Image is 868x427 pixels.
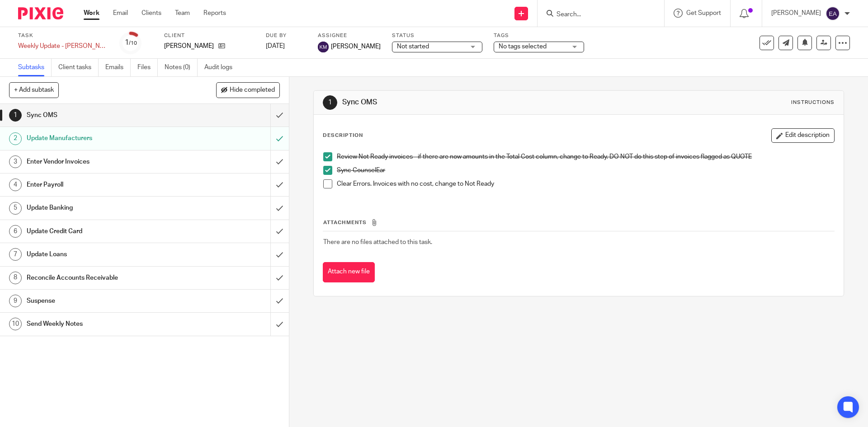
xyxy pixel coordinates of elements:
h1: Enter Payroll [27,178,183,192]
label: Due by [266,32,307,39]
h1: Send Weekly Notes [27,317,183,331]
h1: Update Manufacturers [27,131,183,145]
div: 3 [9,155,22,168]
p: [PERSON_NAME] [164,42,214,51]
div: Weekly Update - Fligor 2 [18,42,108,51]
label: Task [18,32,108,39]
div: 8 [9,272,22,284]
h1: Sync OMS [27,108,183,122]
label: Client [164,32,255,39]
a: Team [175,9,190,18]
p: Clear Errors. Invoices with no cost, change to Not Ready [337,179,834,188]
div: 1 [125,38,137,48]
img: svg%3E [826,6,840,21]
div: 2 [9,132,22,145]
a: Notes (0) [165,59,198,76]
span: Hide completed [230,87,275,94]
img: Pixie [18,7,63,19]
div: 4 [9,178,22,191]
div: 6 [9,225,22,238]
h1: Update Loans [27,248,183,261]
p: Description [323,132,363,139]
span: [DATE] [266,43,285,49]
div: 7 [9,248,22,261]
h1: Reconcile Accounts Receivable [27,271,183,285]
div: 1 [323,95,337,110]
h1: Update Banking [27,201,183,215]
div: 1 [9,109,22,122]
a: Reports [203,9,226,18]
button: Edit description [771,128,835,143]
div: 5 [9,202,22,215]
label: Assignee [318,32,381,39]
a: Client tasks [58,59,99,76]
h1: Sync OMS [342,98,598,107]
span: Not started [397,43,429,50]
button: Hide completed [216,82,280,98]
div: 10 [9,318,22,330]
span: [PERSON_NAME] [331,42,381,51]
p: Sync CounselEar [337,166,834,175]
a: Subtasks [18,59,52,76]
a: Clients [142,9,161,18]
a: Emails [105,59,131,76]
label: Status [392,32,482,39]
span: Attachments [323,220,367,225]
small: /10 [129,41,137,46]
a: Files [137,59,158,76]
h1: Enter Vendor Invoices [27,155,183,169]
h1: Suspense [27,294,183,308]
div: 9 [9,295,22,307]
button: + Add subtask [9,82,59,98]
h1: Update Credit Card [27,225,183,238]
p: Review Not Ready invoices - if there are now amounts in the Total Cost column, change to Ready. D... [337,152,834,161]
a: Email [113,9,128,18]
div: Weekly Update - [PERSON_NAME] 2 [18,42,108,51]
img: svg%3E [318,42,329,52]
a: Work [84,9,99,18]
a: Audit logs [204,59,239,76]
span: There are no files attached to this task. [323,239,432,245]
div: Instructions [791,99,835,106]
button: Attach new file [323,262,375,282]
